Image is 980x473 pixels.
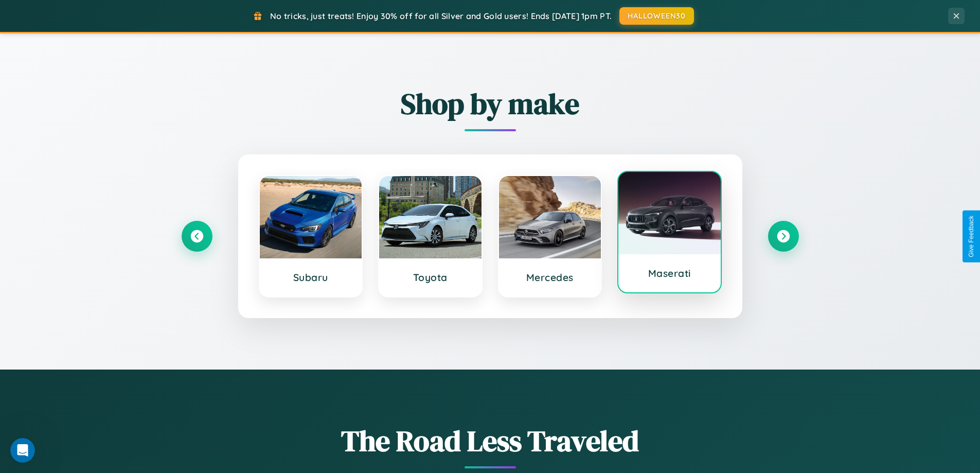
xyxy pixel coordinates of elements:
[389,271,471,284] h3: Toyota
[182,84,799,124] h2: Shop by make
[619,7,694,25] button: HALLOWEEN30
[10,438,35,463] iframe: Intercom live chat
[270,271,352,284] h3: Subaru
[968,216,975,257] div: Give Feedback
[270,11,612,21] span: No tricks, just treats! Enjoy 30% off for all Silver and Gold users! Ends [DATE] 1pm PT.
[629,267,710,279] h3: Maserati
[509,271,591,284] h3: Mercedes
[182,421,799,461] h1: The Road Less Traveled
